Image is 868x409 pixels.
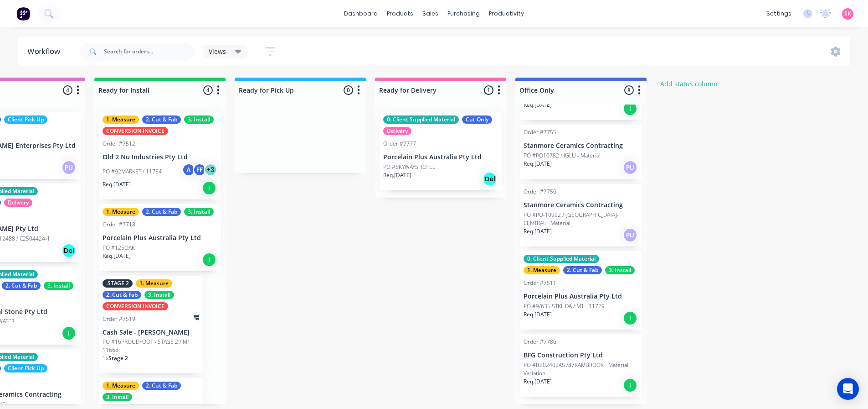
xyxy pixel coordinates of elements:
[524,310,552,319] p: Req. [DATE]
[103,180,131,189] p: Req. [DATE]
[524,351,638,359] p: BFG Construction Pty Ltd
[524,152,601,160] p: PO #PO10782 / IGLU - Material
[62,160,76,175] div: PU
[383,153,498,161] p: Porcelain Plus Australia Pty Ltd
[382,7,418,21] div: products
[103,302,168,310] div: CONVERSION INVOICE
[204,163,217,177] div: + 3
[142,382,181,390] div: 2. Cut & Fab
[563,266,602,274] div: 2. Cut & Fab
[136,279,172,288] div: 1. Measure
[524,142,638,150] p: Stanmore Ceramics Contracting
[520,251,642,330] div: 0. Client Supplied Material1. Measure2. Cut & Fab3. InstallOrder #7511Porcelain Plus Australia Pt...
[142,208,181,216] div: 2. Cut & Fab
[103,127,168,135] div: CONVERSION INVOICE
[99,204,221,271] div: 1. Measure2. Cut & Fab3. InstallOrder #7718Porcelain Plus Australia Pty LtdPO #125OAKReq.[DATE]I
[524,160,552,168] p: Req. [DATE]
[605,266,635,274] div: 3. Install
[524,255,599,263] div: 0. Client Supplied Material
[103,208,139,216] div: 1. Measure
[483,172,497,186] div: Del
[202,252,216,267] div: I
[524,361,638,378] p: PO #B202402AS /87KAMBROOK - Material Variation
[103,354,108,362] span: 1 x
[656,78,723,90] button: Add status column
[339,7,382,21] a: dashboard
[520,125,642,179] div: Order #7755Stanmore Ceramics ContractingPO #PO10782 / IGLU - MaterialReq.[DATE]PU
[108,354,128,362] span: Stage 2
[524,227,552,236] p: Req. [DATE]
[103,168,162,176] p: PO #92MARKET / 11754
[837,378,859,400] div: Open Intercom Messenger
[27,46,65,57] div: Workflow
[524,338,556,346] div: Order #7786
[524,128,556,136] div: Order #7755
[380,112,502,190] div: 0. Client Supplied MaterialCut OnlyDeliveryOrder #7777Porcelain Plus Australia Pty LtdPO #SKYWAYS...
[762,7,796,21] div: settings
[103,315,135,323] div: Order #7519
[99,112,221,199] div: 1. Measure2. Cut & Fab3. InstallCONVERSION INVOICEOrder #7512Old 2 Nu Industries Pty LtdPO #92MAR...
[524,378,552,386] p: Req. [DATE]
[4,364,47,372] div: Client Pick Up
[103,329,199,336] p: Cash Sale - [PERSON_NAME]
[193,163,206,177] div: FF
[623,160,637,175] div: PU
[99,276,203,374] div: .STAGE 21. Measure2. Cut & Fab3. InstallCONVERSION INVOICEOrder #7519Cash Sale - [PERSON_NAME]PO ...
[443,7,484,21] div: purchasing
[16,7,30,21] img: Factory
[103,382,139,390] div: 1. Measure
[209,47,226,56] span: Views
[103,115,139,124] div: 1. Measure
[103,234,217,242] p: Porcelain Plus Australia Pty Ltd
[524,279,556,287] div: Order #7511
[383,127,411,135] div: Delivery
[103,244,135,252] p: PO #125OAK
[103,279,133,288] div: .STAGE 2
[383,140,416,148] div: Order #7777
[524,211,638,227] p: PO #PO-10992 / [GEOGRAPHIC_DATA]-CENTRAL - Material
[103,291,141,299] div: 2. Cut & Fab
[520,184,642,246] div: Order #7756Stanmore Ceramics ContractingPO #PO-10992 / [GEOGRAPHIC_DATA]-CENTRAL - MaterialReq.[D...
[383,163,435,171] p: PO #SKYWAYSHOTEL
[623,228,637,242] div: PU
[144,291,174,299] div: 3. Install
[142,115,181,124] div: 2. Cut & Fab
[418,7,443,21] div: sales
[462,115,492,124] div: Cut Only
[520,334,642,397] div: Order #7786BFG Construction Pty LtdPO #B202402AS /87KAMBROOK - Material VariationReq.[DATE]I
[62,243,76,258] div: Del
[103,252,131,260] p: Req. [DATE]
[844,10,851,18] span: SK
[524,302,605,310] p: PO #9/635 STKILDA / M1 - 11729
[484,7,529,21] div: productivity
[524,201,638,209] p: Stanmore Ceramics Contracting
[103,140,135,148] div: Order #7512
[62,326,76,341] div: I
[4,199,32,207] div: Delivery
[524,293,638,300] p: Porcelain Plus Australia Pty Ltd
[383,115,459,124] div: 0. Client Supplied Material
[103,393,132,401] div: 3. Install
[4,115,47,124] div: Client Pick Up
[44,282,73,290] div: 3. Install
[524,266,560,274] div: 1. Measure
[2,282,41,290] div: 2. Cut & Fab
[623,378,637,393] div: I
[184,208,214,216] div: 3. Install
[524,188,556,196] div: Order #7756
[103,153,217,161] p: Old 2 Nu Industries Pty Ltd
[623,101,637,116] div: I
[103,338,199,354] p: PO #16PROUDFOOT - STAGE 2 / M1 11668
[182,163,195,177] div: A
[383,171,411,179] p: Req. [DATE]
[184,115,214,124] div: 3. Install
[202,181,216,195] div: I
[524,101,552,109] p: Req. [DATE]
[623,311,637,325] div: I
[103,220,135,229] div: Order #7718
[104,42,194,61] input: Search for orders...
